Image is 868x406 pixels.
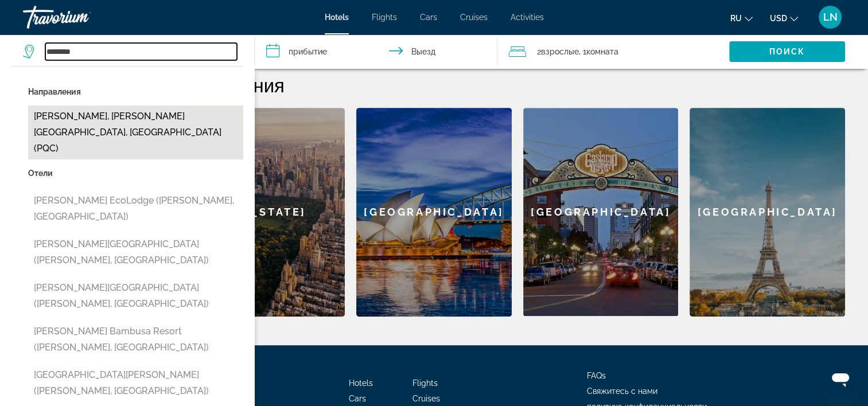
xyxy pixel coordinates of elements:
[28,233,243,271] button: [PERSON_NAME][GEOGRAPHIC_DATA] ([PERSON_NAME], [GEOGRAPHIC_DATA])
[770,14,787,23] span: USD
[349,394,366,403] a: Cars
[28,190,243,228] button: [PERSON_NAME] EcoLodge ([PERSON_NAME], [GEOGRAPHIC_DATA])
[190,108,345,317] a: [US_STATE]
[540,47,578,56] span: Взрослые
[23,73,845,96] h2: Рекомендуемые направления
[823,11,838,23] span: LN
[28,106,243,159] button: [PERSON_NAME], [PERSON_NAME][GEOGRAPHIC_DATA], [GEOGRAPHIC_DATA] (PQC)
[356,108,512,317] a: [GEOGRAPHIC_DATA]
[460,13,488,22] a: Cruises
[412,394,440,403] a: Cruises
[730,14,742,23] span: ru
[28,165,243,181] p: Отели
[587,387,657,396] a: Свяжитесь с нами
[325,13,349,22] a: Hotels
[578,44,618,60] span: , 1
[523,108,679,317] a: [GEOGRAPHIC_DATA]
[28,321,243,358] button: [PERSON_NAME] Bambusa Resort ([PERSON_NAME], [GEOGRAPHIC_DATA])
[497,34,729,69] button: Travelers: 2 adults, 0 children
[420,13,437,22] a: Cars
[412,378,438,388] a: Flights
[730,10,753,26] button: Change language
[511,13,544,22] a: Activities
[23,2,138,32] a: Travorium
[255,34,498,69] button: Check in and out dates
[586,47,618,56] span: Комната
[536,44,578,60] span: 2
[815,5,845,29] button: User Menu
[822,360,859,397] iframe: Button to launch messaging window
[690,108,845,317] a: [GEOGRAPHIC_DATA]
[349,378,373,388] a: Hotels
[28,84,243,100] p: Направления
[587,371,606,380] a: FAQs
[372,13,397,22] a: Flights
[523,108,679,316] div: [GEOGRAPHIC_DATA]
[28,277,243,315] button: [PERSON_NAME][GEOGRAPHIC_DATA] ([PERSON_NAME], [GEOGRAPHIC_DATA])
[769,47,805,56] span: Поиск
[729,41,845,62] button: Поиск
[28,364,243,402] button: [GEOGRAPHIC_DATA][PERSON_NAME] ([PERSON_NAME], [GEOGRAPHIC_DATA])
[770,10,798,26] button: Change currency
